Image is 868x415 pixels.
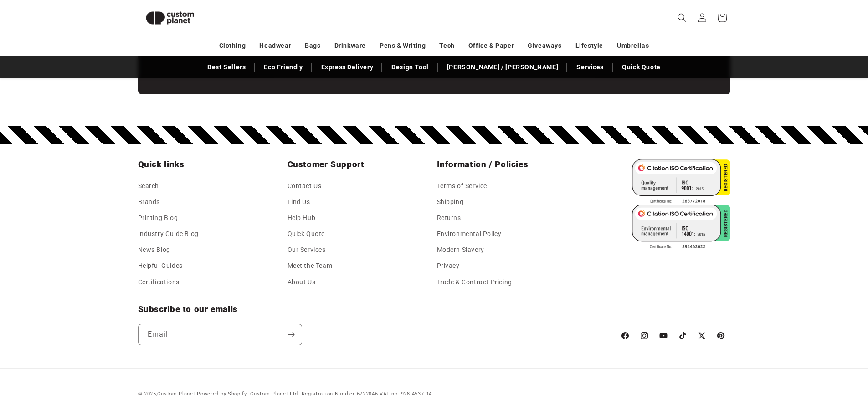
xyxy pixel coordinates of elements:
[305,38,320,54] a: Bags
[157,391,195,397] a: Custom Planet
[442,59,563,75] a: [PERSON_NAME] / [PERSON_NAME]
[288,274,316,290] a: About Us
[138,274,180,290] a: Certifications
[334,38,366,54] a: Drinkware
[632,205,730,250] img: ISO 14001 Certified
[288,226,325,242] a: Quick Quote
[197,391,431,397] small: - Custom Planet Ltd. Registration Number 6722046 VAT no. 928 4537 94
[437,210,461,226] a: Returns
[572,59,608,75] a: Services
[138,210,178,226] a: Printing Blog
[138,258,183,274] a: Helpful Guides
[259,59,307,75] a: Eco Friendly
[259,38,291,54] a: Headwear
[468,38,514,54] a: Office & Paper
[288,242,326,258] a: Our Services
[288,159,431,170] h2: Customer Support
[282,324,302,345] button: Subscribe
[219,38,246,54] a: Clothing
[288,180,322,194] a: Contact Us
[203,59,250,75] a: Best Sellers
[288,210,316,226] a: Help Hub
[528,38,561,54] a: Giveaways
[138,159,282,170] h2: Quick links
[138,304,611,315] h2: Subscribe to our emails
[138,391,195,397] small: © 2025,
[138,242,170,258] a: News Blog
[437,242,484,258] a: Modern Slavery
[437,180,488,194] a: Terms of Service
[617,59,665,75] a: Quick Quote
[197,391,247,397] a: Powered by Shopify
[672,8,692,28] summary: Search
[288,258,333,274] a: Meet the Team
[575,38,603,54] a: Lifestyle
[288,194,310,210] a: Find Us
[437,274,512,290] a: Trade & Contract Pricing
[138,226,199,242] a: Industry Guide Blog
[437,194,464,210] a: Shipping
[439,38,454,54] a: Tech
[716,317,868,415] iframe: Chat Widget
[138,180,159,194] a: Search
[437,226,502,242] a: Environmental Policy
[138,4,202,32] img: Custom Planet
[138,194,160,210] a: Brands
[380,38,426,54] a: Pens & Writing
[617,38,649,54] a: Umbrellas
[632,159,730,205] img: ISO 9001 Certified
[437,159,581,170] h2: Information / Policies
[317,59,378,75] a: Express Delivery
[387,59,433,75] a: Design Tool
[437,258,460,274] a: Privacy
